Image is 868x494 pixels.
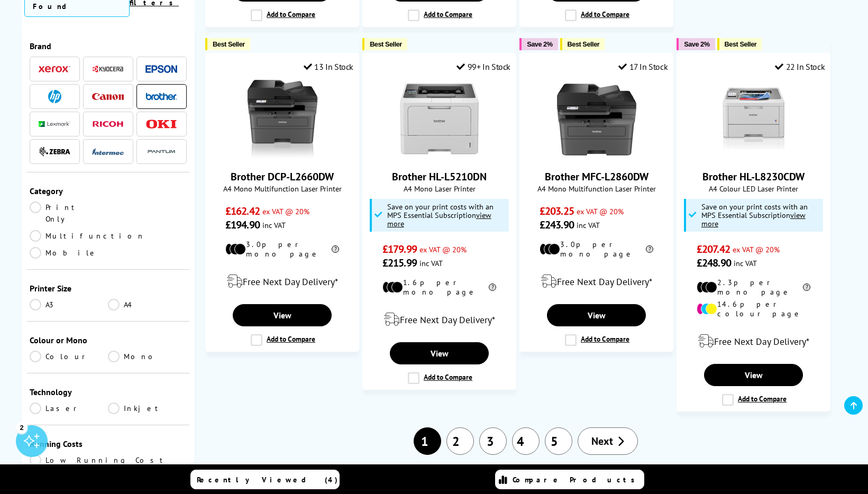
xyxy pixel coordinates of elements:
[108,351,187,362] a: Mono
[30,387,187,397] div: Technology
[408,372,472,384] label: Add to Compare
[368,305,510,334] div: modal_delivery
[701,210,806,228] u: view more
[408,10,472,21] label: Add to Compare
[701,202,808,228] span: Save on your print costs with an MPS Essential Subscription
[697,256,731,270] span: £248.90
[211,267,353,296] div: modal_delivery
[390,342,488,364] a: View
[419,258,443,268] span: inc VAT
[387,202,494,228] span: Save on your print costs with an MPS Essential Subscription
[145,93,177,100] img: Brother
[702,170,805,184] a: Brother HL-L8230CDW
[725,40,757,48] span: Best Seller
[30,402,108,414] a: Laser
[92,148,124,155] img: Intermec
[591,434,613,448] span: Next
[39,121,70,127] img: Lexmark
[684,40,709,48] span: Save 2%
[251,334,315,346] label: Add to Compare
[682,326,825,356] div: modal_delivery
[39,66,70,73] img: Xerox
[30,202,108,225] a: Print Only
[92,121,124,127] img: Ricoh
[145,65,177,73] img: Epson
[30,247,108,259] a: Mobile
[370,40,402,48] span: Best Seller
[362,38,407,50] button: Best Seller
[513,475,641,484] span: Compare Products
[262,220,286,230] span: inc VAT
[714,80,793,159] img: Brother HL-L8230CDW
[540,218,574,232] span: £243.90
[382,256,417,270] span: £215.99
[190,470,340,489] a: Recently Viewed (4)
[400,151,479,161] a: Brother HL-L5210DN
[697,278,810,297] li: 2.3p per mono page
[30,438,187,449] div: Running Costs
[577,206,624,216] span: ex VAT @ 20%
[205,38,250,50] button: Best Seller
[231,170,334,184] a: Brother DCP-L2660DW
[479,427,507,455] a: 3
[30,335,187,345] div: Colour or Mono
[392,170,487,184] a: Brother HL-L5210DN
[382,242,417,256] span: £179.99
[519,38,558,50] button: Save 2%
[527,40,552,48] span: Save 2%
[108,299,187,310] a: A4
[704,364,802,386] a: View
[565,334,629,346] label: Add to Compare
[251,10,315,21] label: Add to Compare
[419,244,467,254] span: ex VAT @ 20%
[545,170,648,184] a: Brother MFC-L2860DW
[145,117,177,131] a: OKI
[16,422,28,433] div: 2
[677,38,715,50] button: Save 2%
[734,258,757,268] span: inc VAT
[717,38,762,50] button: Best Seller
[233,304,331,326] a: View
[446,427,474,455] a: 2
[733,244,780,254] span: ex VAT @ 20%
[30,351,108,362] a: Colour
[495,470,644,489] a: Compare Products
[577,220,600,230] span: inc VAT
[30,299,108,310] a: A3
[92,90,124,103] a: Canon
[578,427,638,455] a: Next
[382,278,496,297] li: 1.6p per mono page
[525,184,668,194] span: A4 Mono Multifunction Laser Printer
[92,62,124,76] a: Kyocera
[213,40,245,48] span: Best Seller
[30,230,145,242] a: Multifunction
[568,40,600,48] span: Best Seller
[243,151,322,161] a: Brother DCP-L2660DW
[92,65,124,73] img: Kyocera
[557,151,636,161] a: Brother MFC-L2860DW
[618,61,668,72] div: 17 In Stock
[304,61,353,72] div: 13 In Stock
[92,117,124,131] a: Ricoh
[211,184,353,194] span: A4 Mono Multifunction Laser Printer
[39,117,70,131] a: Lexmark
[697,242,730,256] span: £207.42
[39,62,70,76] a: Xerox
[697,299,810,318] li: 14.6p per colour page
[368,184,510,194] span: A4 Mono Laser Printer
[145,120,177,129] img: OKI
[547,304,645,326] a: View
[30,454,187,466] a: Low Running Cost
[39,147,70,157] img: Zebra
[225,240,339,259] li: 3.0p per mono page
[225,218,260,232] span: £194.90
[30,283,187,294] div: Printer Size
[262,206,309,216] span: ex VAT @ 20%
[30,186,187,196] div: Category
[225,204,260,218] span: £162.42
[775,61,825,72] div: 22 In Stock
[145,145,177,158] img: Pantum
[540,240,653,259] li: 3.0p per mono page
[92,145,124,158] a: Intermec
